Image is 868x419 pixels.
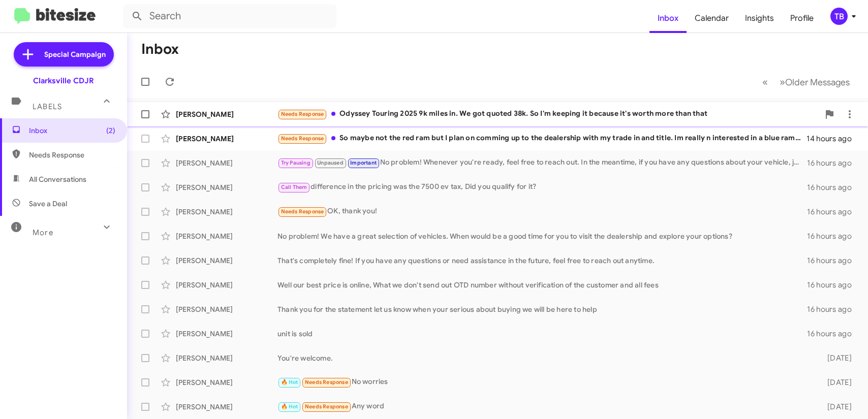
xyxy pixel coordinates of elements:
[44,49,106,59] span: Special Campaign
[807,329,860,339] div: 16 hours ago
[807,231,860,241] div: 16 hours ago
[277,181,807,193] div: difference in the pricing was the 7500 ev tax, Did you qualify for it?
[277,280,807,290] div: Well our best price is online, What we don't send out OTD number without verification of the cust...
[830,8,848,25] div: TB
[737,4,782,33] a: Insights
[176,255,277,266] div: [PERSON_NAME]
[176,134,277,144] div: [PERSON_NAME]
[785,77,850,88] span: Older Messages
[29,150,115,160] span: Needs Response
[33,228,53,237] span: More
[176,182,277,192] div: [PERSON_NAME]
[762,76,768,88] span: «
[813,377,860,388] div: [DATE]
[813,402,860,412] div: [DATE]
[756,72,774,92] button: Previous
[281,208,324,215] span: Needs Response
[33,102,62,111] span: Labels
[277,231,807,241] div: No problem! We have a great selection of vehicles. When would be a good time for you to visit the...
[350,159,377,166] span: Important
[29,125,115,136] span: Inbox
[277,376,813,388] div: No worries
[14,42,114,67] a: Special Campaign
[281,135,324,142] span: Needs Response
[277,353,813,363] div: You're welcome.
[757,72,856,92] nav: Page navigation example
[33,76,94,86] div: Clarksville CDJR
[277,133,807,144] div: So maybe not the red ram but I plan on comming up to the dealership with my trade in and title. I...
[281,184,307,190] span: Call Them
[277,401,813,412] div: Any word
[807,158,860,168] div: 16 hours ago
[305,403,348,410] span: Needs Response
[773,72,856,92] button: Next
[277,255,807,266] div: That's completely fine! If you have any questions or need assistance in the future, feel free to ...
[176,402,277,412] div: [PERSON_NAME]
[277,206,807,217] div: OK, thank you!
[176,304,277,314] div: [PERSON_NAME]
[176,109,277,119] div: [PERSON_NAME]
[782,4,822,33] a: Profile
[176,231,277,241] div: [PERSON_NAME]
[807,182,860,192] div: 16 hours ago
[281,403,298,410] span: 🔥 Hot
[277,304,807,314] div: Thank you for the statement let us know when your serious about buying we will be here to help
[780,76,785,88] span: »
[281,111,324,117] span: Needs Response
[281,379,298,385] span: 🔥 Hot
[176,280,277,290] div: [PERSON_NAME]
[277,157,807,169] div: No problem! Whenever you're ready, feel free to reach out. In the meantime, if you have any quest...
[176,158,277,168] div: [PERSON_NAME]
[813,353,860,363] div: [DATE]
[807,304,860,314] div: 16 hours ago
[141,41,179,57] h1: Inbox
[807,134,860,144] div: 14 hours ago
[176,377,277,388] div: [PERSON_NAME]
[305,379,348,385] span: Needs Response
[649,4,687,33] a: Inbox
[687,4,737,33] a: Calendar
[29,199,67,209] span: Save a Deal
[176,207,277,217] div: [PERSON_NAME]
[176,353,277,363] div: [PERSON_NAME]
[277,108,819,120] div: Odyssey Touring 2025 9k miles in. We got quoted 38k. So I'm keeping it because it's worth more th...
[317,159,344,166] span: Unpaused
[176,329,277,339] div: [PERSON_NAME]
[807,255,860,266] div: 16 hours ago
[822,8,857,25] button: TB
[277,329,807,339] div: unit is sold
[123,4,336,28] input: Search
[807,280,860,290] div: 16 hours ago
[106,125,115,136] span: (2)
[807,207,860,217] div: 16 hours ago
[29,174,86,184] span: All Conversations
[281,159,311,166] span: Try Pausing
